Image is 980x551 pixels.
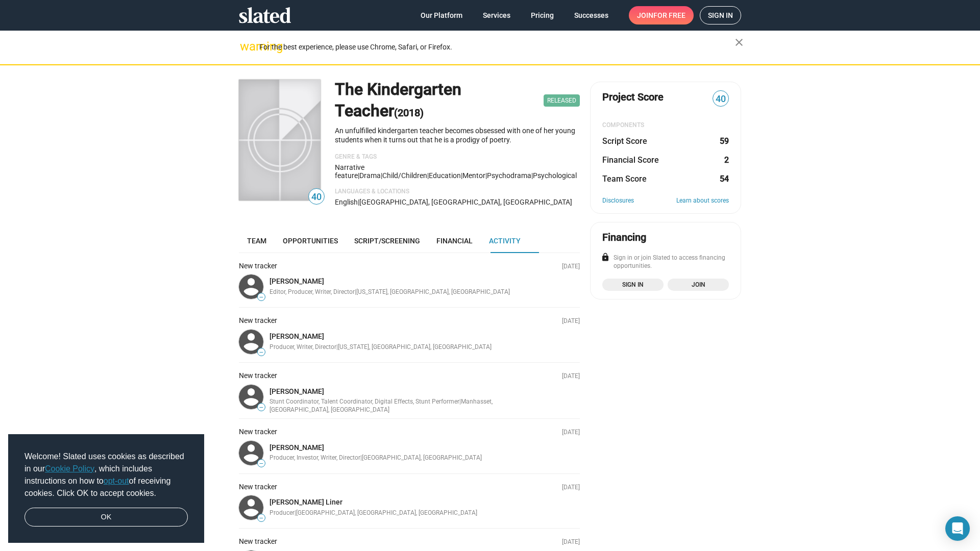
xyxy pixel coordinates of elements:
[275,229,346,253] a: Opportunities
[269,277,324,285] a: [PERSON_NAME]
[719,136,729,146] dd: 59
[45,464,94,473] a: Cookie Policy
[574,6,608,24] span: Successes
[258,405,265,410] span: —
[674,280,723,290] span: Join
[531,171,533,180] span: |
[309,190,324,204] span: 40
[602,136,647,146] dt: Script Score
[283,237,338,245] span: Opportunities
[394,107,424,119] span: (2018)
[335,163,364,180] span: Narrative feature
[354,237,420,245] span: Script/Screening
[239,482,536,492] div: New tracker
[676,197,729,205] a: Learn about scores
[412,6,471,24] a: Our Platform
[629,6,694,24] a: Joinfor free
[485,171,487,180] span: |
[602,254,729,270] div: Sign in or join Slated to access financing opportunities.
[602,279,664,291] a: Sign in
[358,171,359,180] span: |
[602,231,646,244] div: Financing
[487,171,531,180] span: psychodrama
[247,237,266,245] span: Team
[359,198,572,206] span: [GEOGRAPHIC_DATA], [GEOGRAPHIC_DATA], [GEOGRAPHIC_DATA]
[562,317,580,325] p: [DATE]
[258,461,265,466] span: —
[427,171,429,180] span: |
[269,443,324,452] a: [PERSON_NAME]
[8,434,204,543] div: cookieconsent
[475,6,519,24] a: Services
[562,372,580,381] p: [DATE]
[104,477,129,485] a: opt-out
[489,237,521,245] span: Activity
[608,280,657,290] span: Sign in
[269,387,324,395] a: [PERSON_NAME]
[239,316,536,325] div: New tracker
[562,484,580,492] p: [DATE]
[462,171,485,180] span: mentor
[713,92,728,106] span: 40
[258,515,265,521] span: —
[708,7,733,24] span: Sign in
[259,40,735,54] div: For the best experience, please use Chrome, Safari, or Firefox.
[668,279,729,291] a: Join
[24,508,188,527] a: dismiss cookie message
[239,371,536,381] div: New tracker
[562,429,580,437] p: [DATE]
[429,171,461,180] span: education
[359,171,381,180] span: Drama
[428,229,481,253] a: Financial
[700,6,741,24] a: Sign in
[566,6,617,24] a: Successes
[335,153,580,161] p: Genre & Tags
[335,79,540,122] h1: The Kindergarten Teacher
[269,398,536,414] div: Stunt Coordinator, Talent Coordinator, Digital Effects, Stunt Performer | Manhasset, [GEOGRAPHIC_...
[602,90,664,104] span: Project Score
[382,171,427,180] span: child/children
[602,155,659,165] dt: Financial Score
[258,294,265,300] span: —
[719,155,729,165] dd: 2
[24,450,188,499] span: Welcome! Slated uses cookies as described in our , which includes instructions on how to of recei...
[436,237,473,245] span: Financial
[602,173,647,184] dt: Team Score
[945,516,970,541] div: Open Intercom Messenger
[653,6,685,24] span: for free
[269,332,324,340] a: [PERSON_NAME]
[523,6,562,24] a: Pricing
[483,6,510,24] span: Services
[421,6,462,24] span: Our Platform
[346,229,428,253] a: Script/Screening
[258,349,265,355] span: —
[533,171,577,180] span: psychological
[544,94,580,107] span: Released
[637,6,685,24] span: Join
[335,188,580,196] p: Languages & Locations
[602,121,729,130] div: COMPONENTS
[239,229,275,253] a: Team
[335,126,580,145] p: An unfulfilled kindergarten teacher becomes obsessed with one of her young students when it turns...
[335,198,358,206] span: English
[531,6,554,24] span: Pricing
[269,454,536,462] div: Producer, Investor, Writer, Director | [GEOGRAPHIC_DATA], [GEOGRAPHIC_DATA]
[239,427,536,437] div: New tracker
[601,253,610,262] mat-icon: lock
[240,40,252,53] mat-icon: warning
[269,343,536,352] div: Producer, Writer, Director | [US_STATE], [GEOGRAPHIC_DATA], [GEOGRAPHIC_DATA]
[358,198,359,206] span: |
[269,288,536,296] div: Editor, Producer, Writer, Director | [US_STATE], [GEOGRAPHIC_DATA], [GEOGRAPHIC_DATA]
[269,509,536,517] div: Producer | [GEOGRAPHIC_DATA], [GEOGRAPHIC_DATA], [GEOGRAPHIC_DATA]
[481,229,529,253] a: Activity
[562,263,580,271] p: [DATE]
[719,173,729,184] dd: 54
[733,36,745,48] mat-icon: close
[461,171,462,180] span: |
[602,197,634,205] a: Disclosures
[269,498,342,506] a: [PERSON_NAME] Liner
[239,537,536,546] div: New tracker
[381,171,382,180] span: |
[239,261,536,271] div: New tracker
[562,538,580,546] p: [DATE]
